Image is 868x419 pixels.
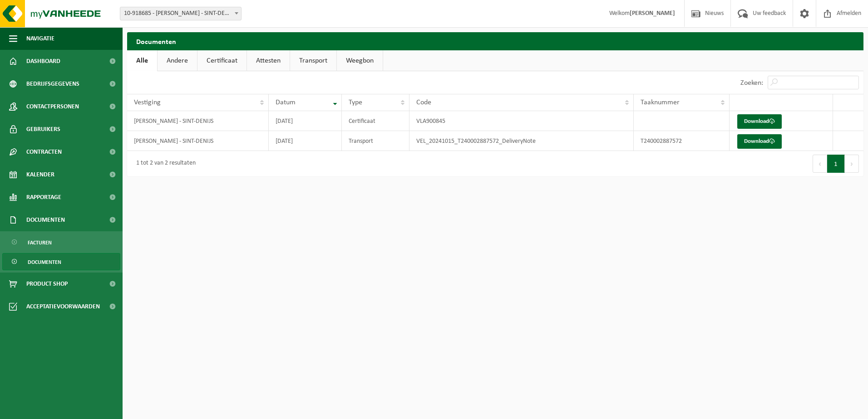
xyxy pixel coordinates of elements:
[26,50,60,73] span: Dashboard
[247,50,290,71] a: Attesten
[740,79,763,87] label: Zoeken:
[127,32,863,50] h2: Documenten
[127,50,157,71] a: Alle
[2,234,120,251] a: Facturen
[127,111,269,131] td: [PERSON_NAME] - SINT-DENIJS
[28,234,52,251] span: Facturen
[416,99,431,106] span: Code
[26,141,62,163] span: Contracten
[127,131,269,151] td: [PERSON_NAME] - SINT-DENIJS
[409,111,634,131] td: VLA900845
[634,131,730,151] td: T240002887572
[26,295,100,318] span: Acceptatievoorwaarden
[269,111,342,131] td: [DATE]
[197,50,247,71] a: Certificaat
[813,155,827,173] button: Previous
[737,134,782,149] a: Download
[26,186,61,209] span: Rapportage
[269,131,342,151] td: [DATE]
[276,99,296,106] span: Datum
[132,156,196,172] div: 1 tot 2 van 2 resultaten
[337,50,383,71] a: Weegbon
[641,99,680,106] span: Taaknummer
[26,163,54,186] span: Kalender
[2,253,120,270] a: Documenten
[28,253,61,271] span: Documenten
[342,131,409,151] td: Transport
[26,209,65,231] span: Documenten
[737,114,782,129] a: Download
[26,73,79,95] span: Bedrijfsgegevens
[26,273,68,295] span: Product Shop
[349,99,362,106] span: Type
[342,111,409,131] td: Certificaat
[120,7,241,20] span: 10-918685 - DECOCK NICK - SINT-DENIJS
[827,155,845,173] button: 1
[26,27,54,50] span: Navigatie
[26,118,60,141] span: Gebruikers
[630,10,675,17] strong: [PERSON_NAME]
[409,131,634,151] td: VEL_20241015_T240002887572_DeliveryNote
[120,7,242,20] span: 10-918685 - DECOCK NICK - SINT-DENIJS
[158,50,197,71] a: Andere
[134,99,161,106] span: Vestiging
[845,155,859,173] button: Next
[26,95,79,118] span: Contactpersonen
[290,50,336,71] a: Transport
